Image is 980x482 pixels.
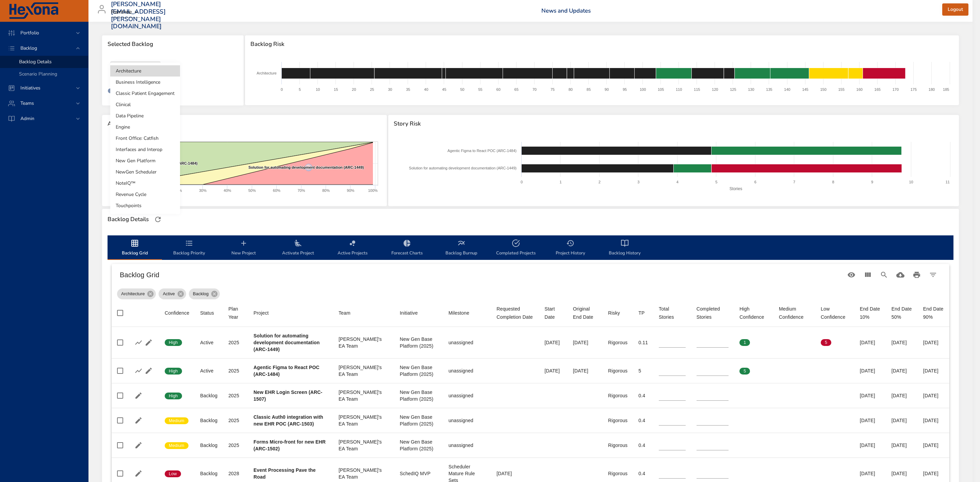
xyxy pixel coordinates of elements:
li: Data Pipeline [110,110,180,121]
li: Engine [110,121,180,133]
li: Revenue Cycle [110,189,180,200]
li: Touchpoints [110,200,180,211]
li: Clinical [110,99,180,110]
li: Interfaces and Interop [110,144,180,155]
li: Architecture [110,65,180,77]
li: New Gen Platform [110,155,180,166]
li: NewGen Scheduler [110,166,180,178]
li: Business Intelligence [110,77,180,88]
li: Classic Patient Engagement [110,88,180,99]
li: NoteIQ™ [110,178,180,189]
li: Front Office: Catfish [110,133,180,144]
